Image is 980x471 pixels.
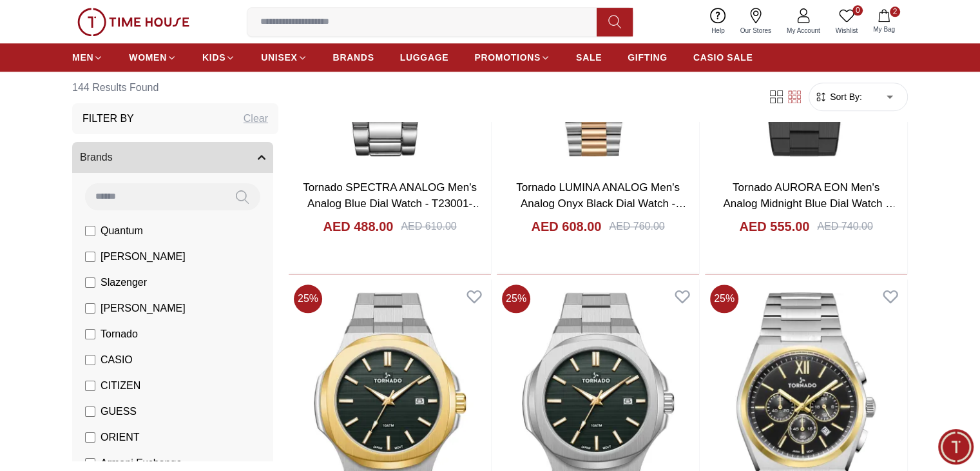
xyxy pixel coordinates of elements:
a: WOMEN [129,46,177,69]
span: ORIENT [101,430,139,445]
input: Slazenger [85,277,95,288]
button: 2My Bag [865,6,903,37]
span: [PERSON_NAME] [101,249,186,265]
input: Quantum [85,226,95,236]
span: BRANDS [333,51,374,64]
span: SALE [576,51,602,64]
input: [PERSON_NAME] [85,252,95,262]
a: Tornado AURORA EON Men's Analog Midnight Blue Dial Watch - T21001-XBXNK [723,181,896,226]
button: Brands [72,142,273,173]
a: Help [704,5,733,38]
span: Brands [80,150,113,165]
span: Our Stores [735,26,776,35]
input: [PERSON_NAME] [85,303,95,314]
input: ORIENT [85,432,95,443]
div: AED 610.00 [401,219,456,234]
span: WOMEN [129,51,167,64]
h4: AED 555.00 [739,217,809,235]
span: 25 % [294,285,322,313]
h3: Filter By [82,111,134,126]
input: Tornado [85,329,95,339]
span: My Account [782,26,825,35]
div: Chat Widget [938,429,974,465]
a: UNISEX [261,46,307,69]
span: LUGGAGE [400,51,449,64]
span: 25 % [710,285,738,313]
span: [PERSON_NAME] [101,301,186,316]
span: CASIO SALE [693,51,753,64]
input: Armani Exchange [85,458,95,468]
div: Clear [244,111,268,126]
span: CITIZEN [101,378,140,394]
div: AED 760.00 [609,219,664,234]
span: Wishlist [831,26,863,35]
button: Sort By: [814,90,862,103]
span: Tornado [101,326,138,342]
a: PROMOTIONS [474,46,550,69]
span: Help [706,26,730,35]
span: GIFTING [628,51,668,64]
span: PROMOTIONS [474,51,541,64]
a: KIDS [202,46,235,69]
span: 2 [890,6,900,17]
a: Tornado SPECTRA ANALOG Men's Analog Blue Dial Watch - T23001-SBSL [303,181,483,226]
span: MEN [72,51,93,64]
input: CITIZEN [85,381,95,391]
h4: AED 608.00 [531,217,601,235]
a: BRANDS [333,46,374,69]
img: ... [77,8,189,36]
span: UNISEX [261,51,297,64]
a: CASIO SALE [693,46,753,69]
div: AED 740.00 [817,219,872,234]
span: Sort By: [827,90,862,103]
span: Armani Exchange [101,456,182,471]
h6: 144 Results Found [72,72,278,103]
a: GIFTING [628,46,668,69]
h4: AED 488.00 [323,217,393,235]
span: GUESS [101,404,137,419]
span: KIDS [202,51,226,64]
span: 25 % [502,285,530,313]
span: CASIO [101,352,133,368]
span: Quantum [101,223,143,239]
a: Tornado LUMINA ANALOG Men's Analog Onyx Black Dial Watch - T22001-KBKB [516,181,686,226]
a: LUGGAGE [400,46,449,69]
a: MEN [72,46,103,69]
span: 0 [852,5,863,15]
a: Our Stores [733,5,779,38]
input: GUESS [85,406,95,417]
span: Slazenger [101,275,147,290]
input: CASIO [85,355,95,365]
a: SALE [576,46,602,69]
span: My Bag [868,25,900,34]
a: 0Wishlist [828,5,865,38]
